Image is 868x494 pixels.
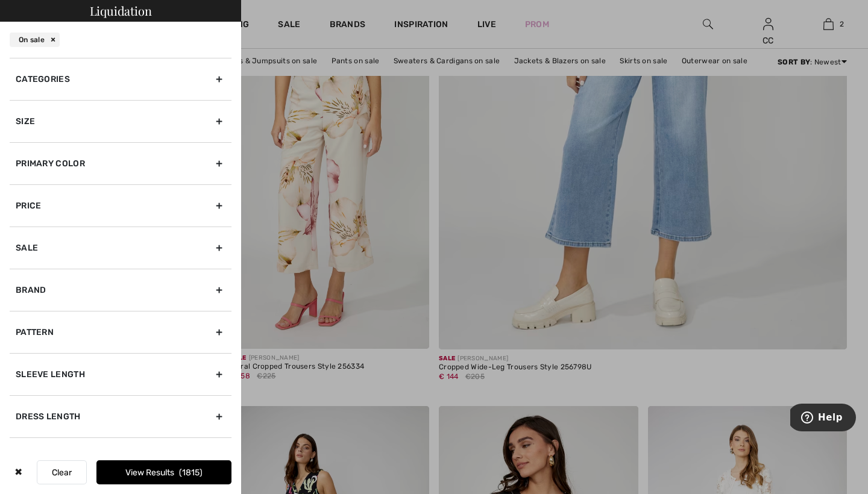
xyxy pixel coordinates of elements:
[10,269,231,311] div: Brand
[790,404,856,434] iframe: Opens a widget where you can find more information
[96,460,231,484] button: View Results1815
[10,460,27,484] div: ✖
[10,353,231,395] div: Sleeve length
[37,460,87,484] button: Clear
[10,437,231,480] div: Occasion
[10,311,231,353] div: Pattern
[10,227,231,269] div: Sale
[10,58,231,100] div: Categories
[10,142,231,184] div: Primary Color
[179,467,203,478] span: 1815
[10,33,60,47] div: On sale
[10,100,231,142] div: Size
[10,184,231,227] div: Price
[10,395,231,437] div: Dress Length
